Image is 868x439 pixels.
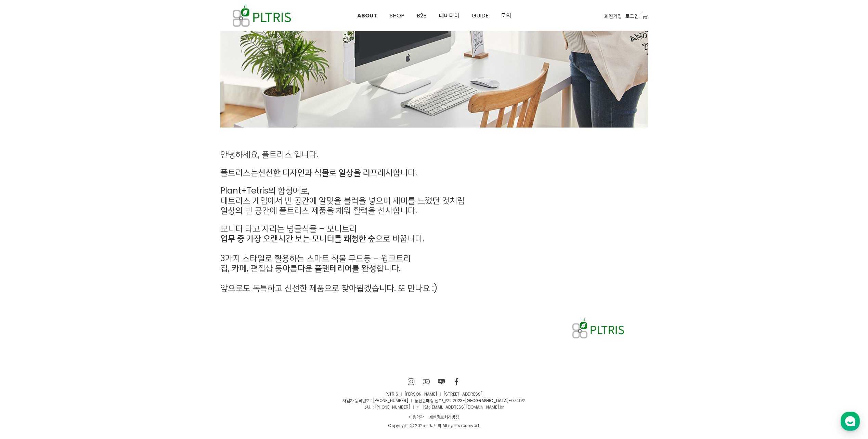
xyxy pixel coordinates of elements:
span: 안녕하세요, 플트리스 입니다. [220,149,318,160]
p: 사업자 등록번호 : [PHONE_NUMBER] ㅣ 통신판매업 신고번호 : 2023-[GEOGRAPHIC_DATA]-0749호 [220,397,648,404]
span: SHOP [390,12,404,19]
span: 일상의 빈 공간에 플트리스 제품을 채워 활력을 선사합니다. [220,205,417,216]
strong: 아름다운 플랜테리어를 완성 [283,263,376,274]
span: 집, 카페, 편집샵 등 합니다. [220,263,401,274]
div: Copyright ⓒ 2025 모니트리 All rights reserved. [220,422,648,429]
span: 대화 [63,227,71,233]
span: GUIDE [472,12,489,19]
p: PLTRIS ㅣ [PERSON_NAME] ㅣ [STREET_ADDRESS] [220,391,648,397]
a: B2B [411,0,433,31]
span: 앞으로도 독특하고 신선한 제품으로 찾아뵙겠습니다. 또 만나요 :) [220,282,438,294]
span: 네버다이 [439,12,459,19]
span: 모니터 타고 자라는 넝쿨식물 – 모니트리 [220,223,357,234]
span: 홈 [22,227,26,232]
span: 3가지 스타일로 활용하는 스마트 식물 무드등 – 윙크트리 [220,253,411,264]
a: 대화 [45,217,88,234]
span: 테트리스 게임에서 빈 공간에 알맞을 블럭을 넣으며 재미를 느꼈던 것처럼 [220,195,465,206]
a: 이용약관 [406,413,427,421]
span: 문의 [501,12,511,19]
span: 으로 바꿉니다. [220,233,424,244]
a: 문의 [495,0,517,31]
span: 플트리스는 합니다. [220,167,417,178]
a: 회원가입 [604,12,622,20]
span: ABOUT [357,12,377,19]
span: 설정 [106,227,114,232]
a: ABOUT [351,0,384,31]
strong: 신선한 디자인과 식물로 일상을 리프레시 [258,167,393,178]
strong: 업무 중 가장 오랜시간 보는 모니터를 쾌청한 숲 [220,233,375,244]
span: B2B [417,12,427,19]
a: 네버다이 [433,0,466,31]
a: 홈 [2,217,45,234]
a: 개인정보처리방침 [427,413,462,421]
a: GUIDE [466,0,495,31]
p: 전화 : [PHONE_NUMBER] ㅣ 이메일 : .kr [220,404,648,410]
a: 설정 [88,217,131,234]
span: Plant+Tetris의 합성어로, [220,185,310,196]
a: SHOP [384,0,411,31]
a: [EMAIL_ADDRESS][DOMAIN_NAME] [430,404,499,410]
a: 로그인 [625,12,639,20]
